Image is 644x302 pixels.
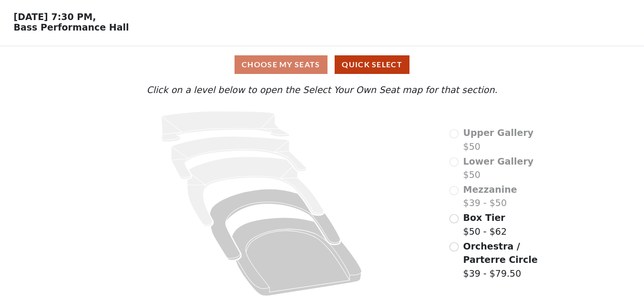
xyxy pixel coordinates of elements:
span: Box Tier [463,212,505,223]
label: $39 - $79.50 [463,240,557,281]
p: Click on a level below to open the Select Your Own Seat map for that section. [87,83,557,97]
span: Upper Gallery [463,127,534,138]
span: Lower Gallery [463,156,534,167]
span: Mezzanine [463,184,517,195]
path: Lower Gallery - Seats Available: 0 [172,136,307,179]
path: Orchestra / Parterre Circle - Seats Available: 647 [232,218,362,296]
path: Upper Gallery - Seats Available: 0 [162,111,290,142]
label: $39 - $50 [463,183,517,210]
span: Orchestra / Parterre Circle [463,241,538,265]
label: $50 - $62 [463,211,507,238]
label: $50 [463,126,534,153]
button: Quick Select [335,55,409,74]
label: $50 [463,155,534,182]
